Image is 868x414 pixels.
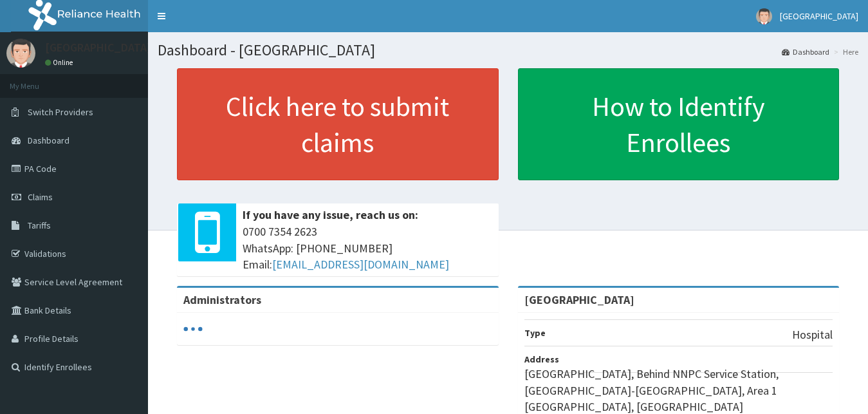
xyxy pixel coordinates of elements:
a: How to Identify Enrollees [518,68,840,180]
span: Switch Providers [28,106,93,118]
a: [EMAIL_ADDRESS][DOMAIN_NAME] [272,257,449,272]
b: Administrators [183,292,261,307]
span: Claims [28,191,53,203]
img: User Image [756,8,772,24]
a: Click here to submit claims [177,68,499,180]
a: Online [45,58,76,67]
span: 0700 7354 2623 WhatsApp: [PHONE_NUMBER] Email: [243,223,492,273]
b: Type [524,327,546,339]
b: Address [524,353,559,365]
p: [GEOGRAPHIC_DATA] [45,42,151,53]
li: Here [831,46,858,57]
span: [GEOGRAPHIC_DATA] [780,10,858,22]
span: Dashboard [28,135,69,146]
svg: audio-loading [183,319,203,339]
p: Hospital [792,326,833,343]
strong: [GEOGRAPHIC_DATA] [524,292,634,307]
img: User Image [6,39,35,68]
b: If you have any issue, reach us on: [243,207,418,222]
h1: Dashboard - [GEOGRAPHIC_DATA] [158,42,858,59]
span: Tariffs [28,220,51,231]
a: Dashboard [782,46,829,57]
